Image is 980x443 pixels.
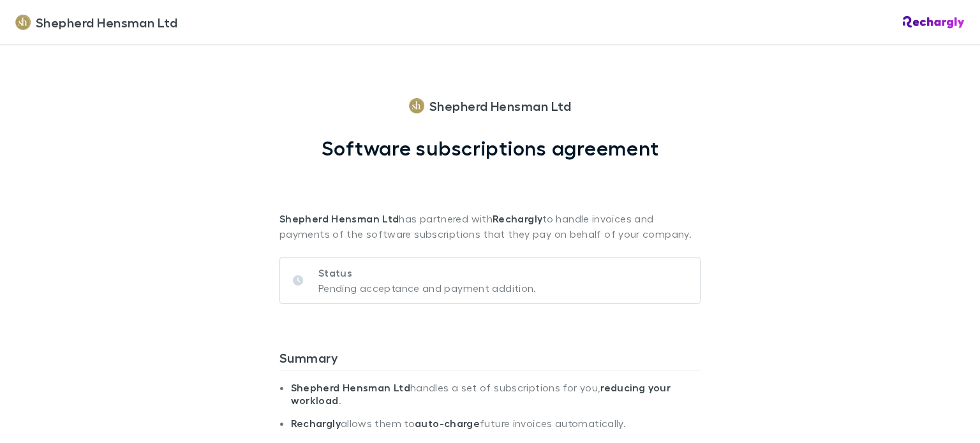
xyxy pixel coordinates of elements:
[36,13,177,32] span: Shepherd Hensman Ltd
[493,212,542,225] strong: Rechargly
[15,15,31,30] img: Shepherd Hensman Ltd's Logo
[279,212,399,225] strong: Shepherd Hensman Ltd
[415,417,480,430] strong: auto-charge
[279,350,701,370] h3: Summary
[291,381,671,407] strong: reducing your workload
[291,381,701,417] li: handles a set of subscriptions for you, .
[318,265,537,280] p: Status
[409,98,424,113] img: Shepherd Hensman Ltd's Logo
[291,381,410,394] strong: Shepherd Hensman Ltd
[322,136,659,160] h1: Software subscriptions agreement
[318,280,537,296] p: Pending acceptance and payment addition.
[291,417,341,430] strong: Rechargly
[279,160,701,242] p: has partnered with to handle invoices and payments of the software subscriptions that they pay on...
[429,96,571,115] span: Shepherd Hensman Ltd
[903,16,965,29] img: Rechargly Logo
[291,417,701,440] li: allows them to future invoices automatically.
